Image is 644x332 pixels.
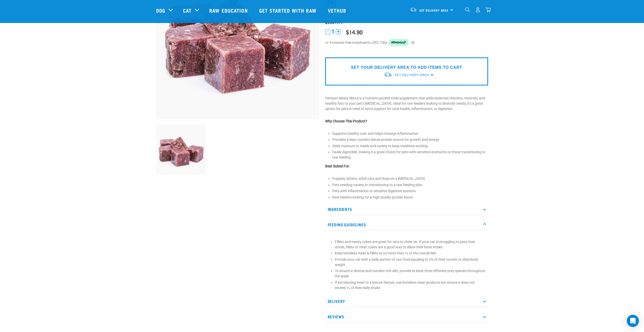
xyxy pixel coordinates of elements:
[156,124,206,175] img: 1117 Venison Meat Mince 01
[332,143,488,149] li: Adds moisture to meals and variety to keep mealtime exciting
[332,176,488,181] li: Puppies, kittens, adult cats and dogs on a [MEDICAL_DATA]
[325,164,350,168] strong: Best Suited For:
[465,7,470,12] img: home-icon-1@2x.png
[332,195,488,200] li: Raw feeders looking for a high-quality protein boost
[323,0,353,20] a: Vethub
[325,29,330,34] button: -
[336,29,341,34] button: +
[335,251,486,256] p: Keep boneless meat & fillets at no more than ⅓ of the overall diet.
[325,296,488,307] p: Delivery
[325,96,488,112] p: Venison Meaty Mince is a nutrient-packed meal supplement that adds essential vitamins, minerals, ...
[332,131,488,136] li: Supports healthy coat and helps manage inflammation
[331,29,335,34] span: 1
[183,7,192,14] a: Cat
[156,7,165,14] a: Dog
[325,311,488,322] p: Reviews
[332,182,488,188] li: Pets needing variety or transitioning to a raw feeding plan
[332,137,488,142] li: Provides a lean, nutrient-dense protein source for growth and energy
[627,315,639,327] div: Open Intercom Messenger
[374,40,383,45] span: $3.73
[325,39,488,46] div: or 4 interest-free instalments of by
[394,73,429,77] span: Set Delivery Area
[388,39,409,46] img: Afterpay
[325,119,367,123] strong: Why Choose This Product?
[419,9,449,11] span: Set Delivery Area
[475,7,481,12] img: user.png
[335,239,486,250] p: Fillets and meaty cubes are great for cats to chew on. If your cat is struggling to pass their st...
[204,0,254,20] a: Raw Education
[325,204,488,215] p: Ingredients
[335,280,486,291] p: If introducing meat to a biscuit-fed pet, use boneless meat products but ensure it does not excee...
[332,149,488,160] li: Easily digestible, making it a good choice for pets with sensitive stomachs or those transitionin...
[335,257,486,268] p: Provide your cat with a daily portion of raw food equaling to 3% of their current or ideal body w...
[351,64,462,71] p: SET YOUR DELIVERY AREA TO ADD ITEMS TO CART
[335,268,486,279] p: To ensure a diverse and nutrient-rich diet, provide at least three different prey species through...
[384,72,392,77] img: van-moving.png
[325,219,488,230] p: Feeding Guidelines
[254,0,323,20] a: Get started with Raw
[410,7,417,12] img: van-moving.png
[332,188,488,194] li: Pets with inflammation or sensitive digestive systems
[346,29,363,35] div: $14.90
[486,7,491,12] img: home-icon@2x.png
